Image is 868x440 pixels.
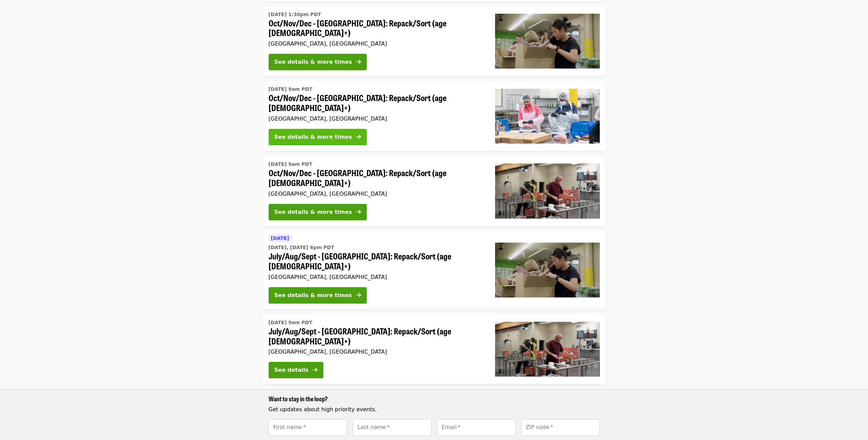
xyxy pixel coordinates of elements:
[269,86,312,93] time: [DATE] 9am PDT
[269,319,312,326] time: [DATE] 9am PDT
[269,191,484,197] div: [GEOGRAPHIC_DATA], [GEOGRAPHIC_DATA]
[269,274,484,280] div: [GEOGRAPHIC_DATA], [GEOGRAPHIC_DATA]
[263,7,605,76] a: See details for "Oct/Nov/Dec - Portland: Repack/Sort (age 8+)"
[495,243,600,297] img: July/Aug/Sept - Portland: Repack/Sort (age 8+) organized by Oregon Food Bank
[269,326,484,346] span: July/Aug/Sept - [GEOGRAPHIC_DATA]: Repack/Sort (age [DEMOGRAPHIC_DATA]+)
[269,54,367,70] button: See details & more times
[269,93,484,113] span: Oct/Nov/Dec - [GEOGRAPHIC_DATA]: Repack/Sort (age [DEMOGRAPHIC_DATA]+)
[437,419,516,436] input: [object Object]
[263,231,605,309] a: See details for "July/Aug/Sept - Portland: Repack/Sort (age 8+)"
[521,419,600,436] input: [object Object]
[353,419,431,436] input: [object Object]
[271,235,289,241] span: [DATE]
[269,11,321,18] time: [DATE] 1:30pm PDT
[274,208,352,216] div: See details & more times
[274,291,352,300] div: See details & more times
[269,129,367,145] button: See details & more times
[269,251,484,271] span: July/Aug/Sept - [GEOGRAPHIC_DATA]: Repack/Sort (age [DEMOGRAPHIC_DATA]+)
[269,394,328,403] span: Want to stay in the loop?
[269,161,312,168] time: [DATE] 9am PDT
[274,58,352,66] div: See details & more times
[269,419,347,436] input: [object Object]
[495,322,600,377] img: July/Aug/Sept - Portland: Repack/Sort (age 16+) organized by Oregon Food Bank
[356,292,361,298] i: arrow-right icon
[356,59,361,65] i: arrow-right icon
[274,366,309,374] div: See details
[356,209,361,215] i: arrow-right icon
[274,133,352,141] div: See details & more times
[269,349,484,355] div: [GEOGRAPHIC_DATA], [GEOGRAPHIC_DATA]
[495,163,600,218] img: Oct/Nov/Dec - Portland: Repack/Sort (age 16+) organized by Oregon Food Bank
[269,244,334,251] time: [DATE], [DATE] 6pm PDT
[269,287,367,304] button: See details & more times
[269,168,484,188] span: Oct/Nov/Dec - [GEOGRAPHIC_DATA]: Repack/Sort (age [DEMOGRAPHIC_DATA]+)
[313,367,318,373] i: arrow-right icon
[269,40,484,47] div: [GEOGRAPHIC_DATA], [GEOGRAPHIC_DATA]
[269,115,484,122] div: [GEOGRAPHIC_DATA], [GEOGRAPHIC_DATA]
[263,315,605,384] a: See details for "July/Aug/Sept - Portland: Repack/Sort (age 16+)"
[263,81,605,151] a: See details for "Oct/Nov/Dec - Beaverton: Repack/Sort (age 10+)"
[269,18,484,38] span: Oct/Nov/Dec - [GEOGRAPHIC_DATA]: Repack/Sort (age [DEMOGRAPHIC_DATA]+)
[495,14,600,69] img: Oct/Nov/Dec - Portland: Repack/Sort (age 8+) organized by Oregon Food Bank
[269,406,377,413] span: Get updates about high priority events.
[269,362,323,378] button: See details
[263,156,605,226] a: See details for "Oct/Nov/Dec - Portland: Repack/Sort (age 16+)"
[269,204,367,220] button: See details & more times
[495,89,600,144] img: Oct/Nov/Dec - Beaverton: Repack/Sort (age 10+) organized by Oregon Food Bank
[356,134,361,140] i: arrow-right icon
